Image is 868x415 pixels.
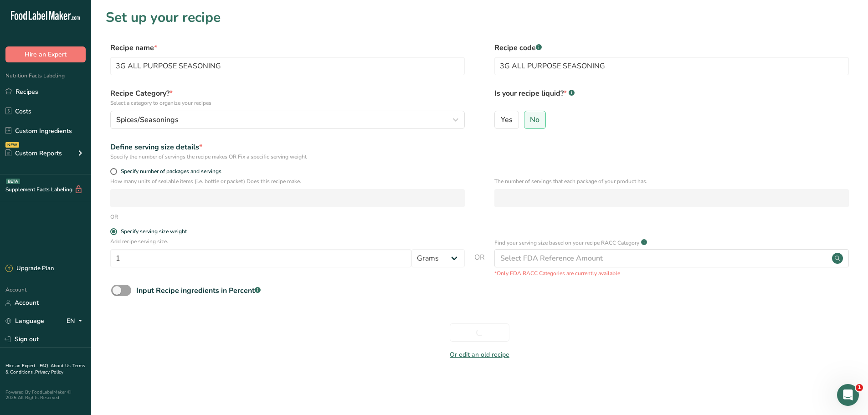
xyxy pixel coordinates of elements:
[67,316,86,327] div: EN
[110,249,411,267] input: Type your serving size here
[5,142,19,148] div: NEW
[110,57,465,75] input: Type your recipe name here
[117,168,221,175] span: Specify number of packages and servings
[5,149,62,158] div: Custom Reports
[856,384,863,391] span: 1
[5,363,85,375] a: Terms & Conditions .
[110,88,465,107] label: Recipe Category?
[494,177,849,185] p: The number of servings that each package of your product has.
[110,213,118,221] div: OR
[530,115,539,124] span: No
[35,369,63,375] a: Privacy Policy
[494,88,849,107] label: Is your recipe liquid?
[121,228,187,235] div: Specify serving size weight
[106,7,853,28] h1: Set up your recipe
[500,253,603,264] div: Select FDA Reference Amount
[5,389,86,400] div: Powered By FoodLabelMaker © 2025 All Rights Reserved
[494,42,849,53] label: Recipe code
[5,313,44,329] a: Language
[110,237,465,246] p: Add recipe serving size.
[116,114,179,125] span: Spices/Seasonings
[110,99,465,107] p: Select a category to organize your recipes
[110,42,465,53] label: Recipe name
[5,46,86,62] button: Hire an Expert
[494,57,849,75] input: Type your recipe code here
[501,115,513,124] span: Yes
[494,239,639,247] p: Find your serving size based on your recipe RACC Category
[40,363,51,369] a: FAQ .
[494,269,849,277] p: *Only FDA RACC Categories are currently available
[110,153,465,161] div: Specify the number of servings the recipe makes OR Fix a specific serving weight
[110,111,465,129] button: Spices/Seasonings
[837,384,859,406] iframe: Intercom live chat
[110,142,465,153] div: Define serving size details
[450,350,509,359] a: Or edit an old recipe
[5,264,54,273] div: Upgrade Plan
[5,363,38,369] a: Hire an Expert .
[110,177,465,185] p: How many units of sealable items (i.e. bottle or packet) Does this recipe make.
[474,252,485,277] span: OR
[136,285,261,296] div: Input Recipe ingredients in Percent
[51,363,72,369] a: About Us .
[6,179,20,184] div: BETA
